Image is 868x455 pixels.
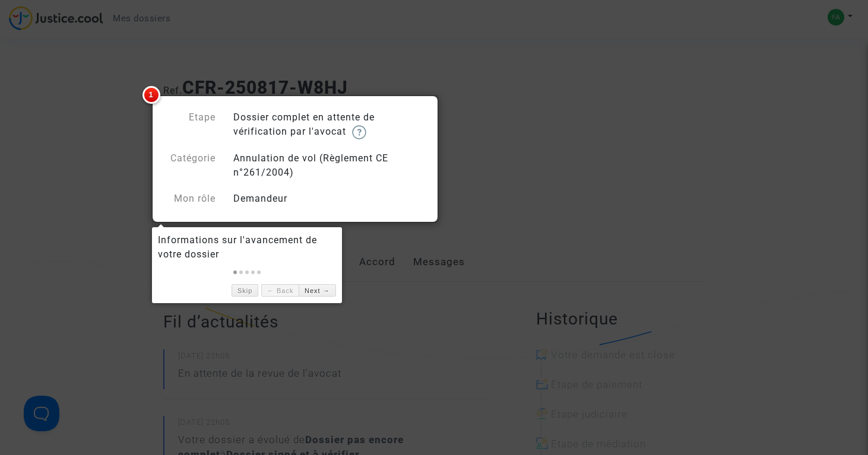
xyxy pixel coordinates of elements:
[158,233,336,262] div: Informations sur l'avancement de votre dossier
[352,125,366,139] img: help.svg
[224,192,434,206] div: Demandeur
[224,110,434,139] div: Dossier complet en attente de vérification par l'avocat
[232,284,258,297] a: Skip
[142,86,160,104] span: 1
[224,151,434,180] div: Annulation de vol (Règlement CE n°261/2004)
[154,192,224,206] div: Mon rôle
[154,110,224,139] div: Etape
[299,284,335,297] a: Next →
[261,284,299,297] a: ← Back
[154,151,224,180] div: Catégorie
